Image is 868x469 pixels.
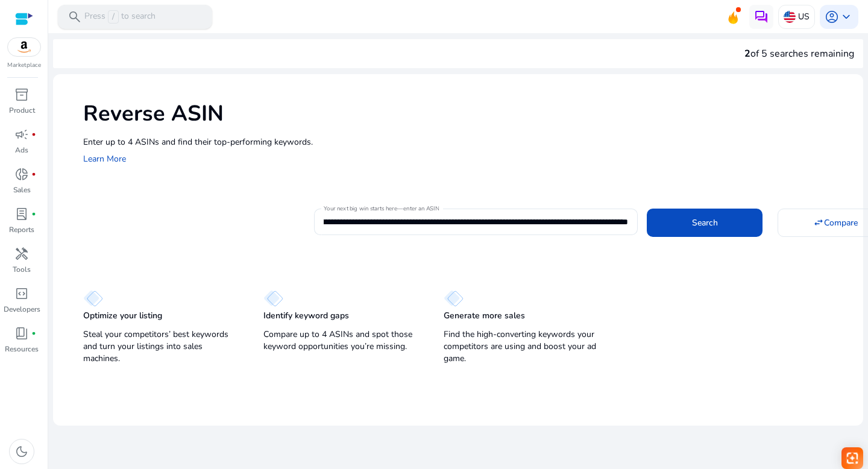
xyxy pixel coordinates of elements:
[5,344,39,354] p: Resources
[15,145,28,156] p: Ads
[68,10,82,24] span: search
[4,304,40,315] p: Developers
[744,46,854,61] div: of 5 searches remaining
[784,11,796,23] img: us.svg
[31,132,36,137] span: fiber_manual_record
[83,101,851,127] h1: Reverse ASIN
[83,153,126,165] a: Learn More
[444,290,464,307] img: diamond.svg
[108,10,119,24] span: /
[83,290,103,307] img: diamond.svg
[9,224,34,235] p: Reports
[263,329,420,353] p: Compare up to 4 ASINs and spot those keyword opportunities you’re missing.
[8,38,40,56] img: amazon.svg
[813,217,824,228] mat-icon: swap_horiz
[14,127,29,142] span: campaign
[839,10,854,24] span: keyboard_arrow_down
[14,444,29,459] span: dark_mode
[825,10,839,24] span: account_circle
[444,329,600,365] p: Find the high-converting keywords your competitors are using and boost your ad game.
[324,204,439,213] mat-label: Your next big win starts here—enter an ASIN
[824,216,858,229] span: Compare
[83,136,851,148] p: Enter up to 4 ASINs and find their top-performing keywords.
[14,286,29,301] span: code_blocks
[14,167,29,181] span: donut_small
[14,326,29,341] span: book_4
[83,310,162,322] p: Optimize your listing
[14,247,29,261] span: handyman
[13,264,31,275] p: Tools
[9,105,35,116] p: Product
[798,6,810,27] p: US
[647,209,763,236] button: Search
[31,212,36,216] span: fiber_manual_record
[14,207,29,221] span: lab_profile
[263,310,349,322] p: Identify keyword gaps
[444,310,525,322] p: Generate more sales
[744,47,750,60] span: 2
[13,184,31,195] p: Sales
[263,290,283,307] img: diamond.svg
[31,331,36,336] span: fiber_manual_record
[31,172,36,177] span: fiber_manual_record
[83,329,239,365] p: Steal your competitors’ best keywords and turn your listings into sales machines.
[7,61,41,70] p: Marketplace
[84,10,156,24] p: Press to search
[692,216,718,229] span: Search
[14,87,29,102] span: inventory_2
